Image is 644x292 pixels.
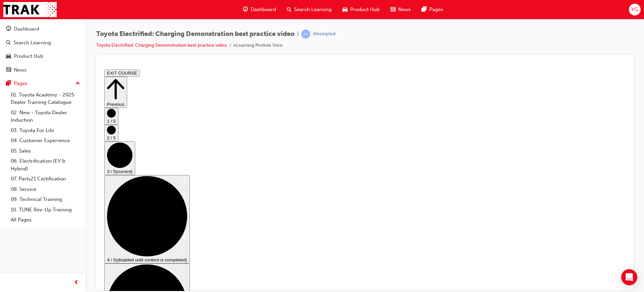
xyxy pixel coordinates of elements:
a: Toyota Electrified: Charging Demonstration best practice video [96,42,227,48]
div: News [14,66,26,74]
button: YG [629,4,641,15]
a: 06. Electrification (EV & Hybrid) [8,156,83,174]
div: Search Learning [13,39,51,47]
span: pages-icon [422,5,427,14]
a: 04. Customer Experience [8,135,83,146]
span: Pages [429,6,443,13]
a: guage-iconDashboard [237,3,281,16]
span: Product Hub [350,6,380,13]
span: 3 / 5 [5,102,14,107]
span: car-icon [6,53,11,59]
a: 07. Parts21 Certification [8,174,83,184]
div: Dashboard [14,25,39,33]
a: 08. Service [8,184,83,195]
button: Pages [3,77,83,90]
span: news-icon [6,67,11,73]
div: Attempted [313,31,335,37]
div: Pages [14,80,28,87]
button: 2 / 5 [3,58,17,75]
button: 1 / 5 [3,41,17,58]
span: car-icon [342,5,347,14]
span: search-icon [6,40,11,46]
button: DashboardSearch LearningProduct HubNews [3,22,83,77]
a: News [3,64,83,76]
a: Search Learning [3,37,83,49]
div: Open Intercom Messenger [621,269,637,285]
span: 4 / 5 [5,191,14,196]
span: Search Learning [294,6,332,13]
a: 05. Sales [8,146,83,156]
span: Dashboard [251,6,276,13]
span: 1 / 5 [5,52,14,57]
button: 3 / 5(current) [3,75,34,108]
button: 4 / 5(disabled until content is completed) [3,108,88,197]
span: YG [631,6,638,13]
span: guage-icon [243,5,248,14]
a: search-iconSearch Learning [281,3,337,16]
a: car-iconProduct Hub [337,3,385,16]
span: | [297,30,299,38]
span: prev-icon [74,279,79,287]
a: 10. TUNE Rev-Up Training [8,205,83,215]
span: up-icon [75,79,80,88]
span: pages-icon [6,81,11,87]
a: Product Hub [3,50,83,62]
button: EXIT COURSE [3,3,38,10]
a: 09. Technical Training [8,194,83,205]
img: Trak [3,2,57,17]
a: 01. Toyota Academy - 2025 Dealer Training Catalogue [8,90,83,108]
a: Dashboard [3,23,83,35]
div: Product Hub [14,52,43,60]
span: News [398,6,411,13]
a: All Pages [8,215,83,225]
span: news-icon [390,5,395,14]
span: Previous [5,35,23,40]
span: guage-icon [6,26,11,32]
span: 2 / 5 [5,69,14,74]
a: 03. Toyota For Life [8,125,83,136]
button: Previous [3,10,25,41]
li: eLearning Module View [233,42,283,49]
a: 02. New - Toyota Dealer Induction [8,108,83,125]
span: learningRecordVerb_ATTEMPT-icon [301,30,310,39]
a: pages-iconPages [416,3,448,16]
span: Toyota Electrified: Charging Demonstration best practice video [96,30,294,38]
span: search-icon [287,5,291,14]
a: news-iconNews [385,3,416,16]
